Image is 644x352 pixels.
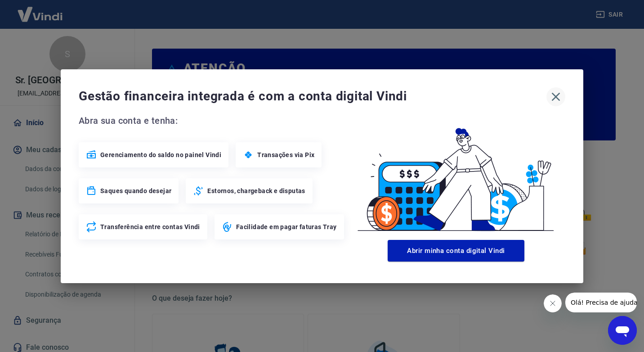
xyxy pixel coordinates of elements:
span: Gestão financeira integrada é com a conta digital Vindi [79,87,546,105]
iframe: Fechar mensagem [544,294,562,312]
span: Abra sua conta e tenha: [79,113,347,128]
span: Saques quando desejar [100,186,171,195]
span: Facilidade em pagar faturas Tray [236,222,337,231]
span: Transferência entre contas Vindi [100,222,200,231]
iframe: Botão para abrir a janela de mensagens [608,316,637,345]
span: Transações via Pix [257,150,314,159]
iframe: Mensagem da empresa [565,293,637,312]
img: Good Billing [347,113,565,236]
span: Olá! Precisa de ajuda? [5,6,76,14]
button: Abrir minha conta digital Vindi [388,240,524,262]
span: Gerenciamento do saldo no painel Vindi [100,150,221,159]
span: Estornos, chargeback e disputas [207,186,305,195]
